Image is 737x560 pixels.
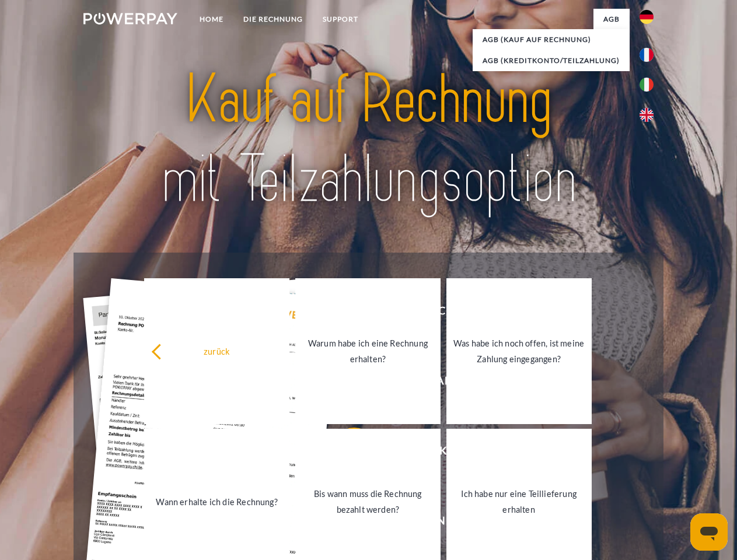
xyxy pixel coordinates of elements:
a: Was habe ich noch offen, ist meine Zahlung eingegangen? [446,278,592,424]
img: en [640,108,654,122]
a: DIE RECHNUNG [233,9,313,30]
img: logo-powerpay-white.svg [83,13,177,24]
img: it [640,78,654,92]
div: Wann erhalte ich die Rechnung? [151,494,282,509]
iframe: Schaltfläche zum Öffnen des Messaging-Fensters [690,513,728,551]
img: fr [640,48,654,62]
a: Home [190,9,233,30]
img: de [640,10,654,24]
img: title-powerpay_de.svg [111,56,626,223]
a: AGB (Kauf auf Rechnung) [473,29,630,50]
a: AGB (Kreditkonto/Teilzahlung) [473,50,630,71]
a: SUPPORT [313,9,368,30]
div: zurück [151,343,282,359]
div: Ich habe nur eine Teillieferung erhalten [453,486,585,517]
a: agb [593,9,630,30]
div: Bis wann muss die Rechnung bezahlt werden? [302,486,434,517]
div: Warum habe ich eine Rechnung erhalten? [302,335,434,367]
div: Was habe ich noch offen, ist meine Zahlung eingegangen? [453,335,585,367]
